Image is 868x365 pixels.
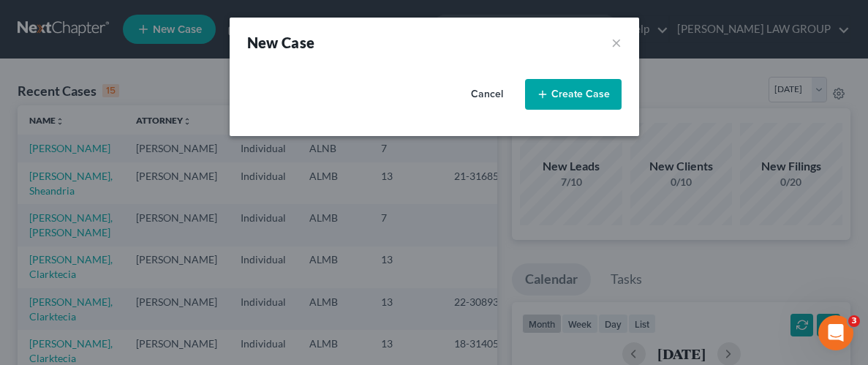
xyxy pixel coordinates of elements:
button: × [611,32,622,53]
button: Create Case [525,79,622,110]
button: Cancel [455,80,519,109]
iframe: Intercom live chat [818,315,853,350]
span: 3 [848,315,860,327]
strong: New Case [247,34,315,51]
